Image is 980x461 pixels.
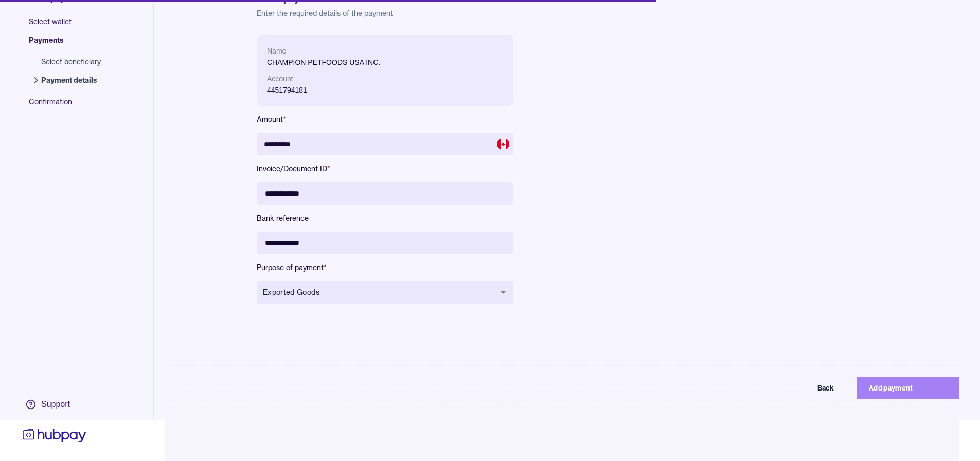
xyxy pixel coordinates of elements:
[743,377,846,399] button: Back
[257,213,513,223] label: Bank reference
[267,57,503,68] p: CHAMPION PETFOODS USA INC.
[263,287,495,297] span: Exported Goods
[41,75,101,85] span: Payment details
[41,399,70,410] div: Support
[857,377,959,399] button: Add payment
[257,164,513,174] label: Invoice/Document ID
[257,8,878,19] p: Enter the required details of the payment
[267,84,503,96] p: 4451794181
[29,16,111,35] span: Select wallet
[257,262,513,273] label: Purpose of payment
[29,97,111,115] span: Confirmation
[21,394,88,415] a: Support
[29,35,111,54] span: Payments
[267,45,503,57] p: Name
[41,57,101,67] span: Select beneficiary
[257,114,513,125] label: Amount
[267,73,503,84] p: Account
